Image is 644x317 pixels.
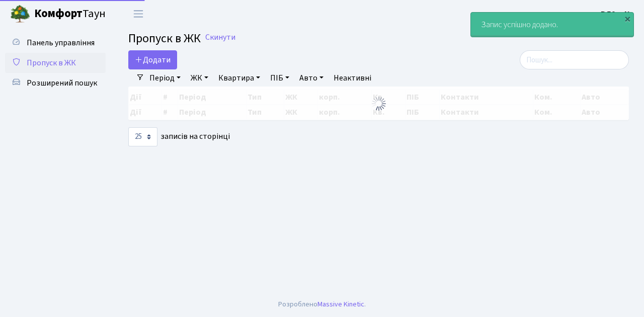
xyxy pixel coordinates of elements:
a: Авто [295,69,328,87]
span: Розширений пошук [27,77,97,89]
a: Період [145,69,185,87]
label: записів на сторінці [128,127,230,146]
b: ВЛ2 -. К. [601,9,632,20]
a: Розширений пошук [5,73,106,93]
div: Розроблено . [278,299,366,310]
a: Неактивні [330,69,375,87]
a: Квартира [214,69,264,87]
input: Пошук... [520,50,629,69]
select: записів на сторінці [128,127,157,146]
img: Обробка... [371,96,387,112]
a: Скинути [205,33,235,42]
img: logo.png [10,4,30,24]
span: Таун [34,6,106,23]
a: ВЛ2 -. К. [601,8,632,20]
a: ЖК [187,69,212,87]
span: Панель управління [27,37,95,48]
a: Massive Kinetic [317,299,364,309]
a: ПІБ [266,69,293,87]
div: Запис успішно додано. [471,13,633,37]
span: Додати [135,54,171,65]
button: Переключити навігацію [126,6,151,22]
a: Панель управління [5,33,106,53]
b: Комфорт [34,6,83,22]
span: Пропуск в ЖК [128,30,201,47]
a: Пропуск в ЖК [5,53,106,73]
div: × [622,14,632,24]
a: Додати [128,50,177,69]
span: Пропуск в ЖК [27,57,76,68]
